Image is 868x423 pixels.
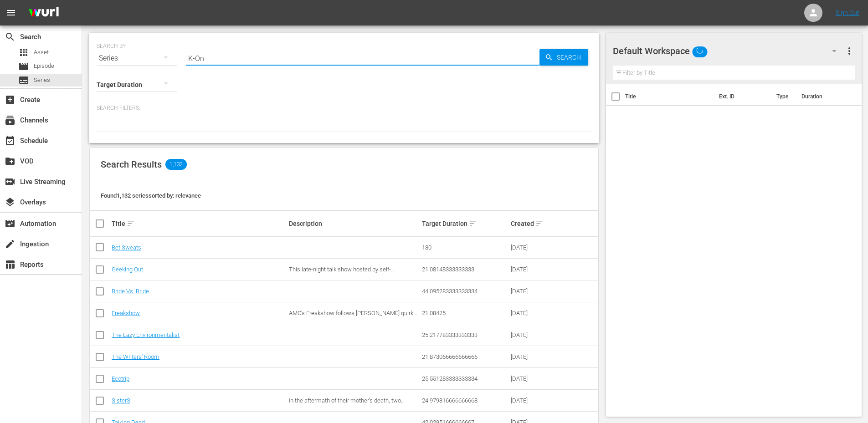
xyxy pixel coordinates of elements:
[34,48,49,57] span: Asset
[5,259,15,270] span: Reports
[422,375,508,382] div: 25.551283333333334
[5,135,15,146] span: Schedule
[771,84,796,109] th: Type
[5,31,15,42] span: Search
[511,310,552,316] div: [DATE]
[18,47,29,58] span: Asset
[5,197,15,208] span: Overlays
[18,61,29,72] span: Episode
[97,104,591,112] p: Search Filters:
[112,375,129,382] a: Ecotrip
[844,40,855,62] button: more_vert
[101,192,201,199] span: Found 1,132 series sorted by: relevance
[511,244,552,251] div: [DATE]
[34,61,54,71] span: Episode
[112,266,143,273] a: Geeking Out
[5,94,15,105] span: Create
[112,218,286,229] div: Title
[469,219,477,228] span: sort
[613,38,845,64] div: Default Workspace
[836,9,859,16] a: Sign Out
[511,375,552,382] div: [DATE]
[422,266,508,273] div: 21.08148333333333
[112,353,159,360] a: The Writers' Room
[625,84,714,109] th: Title
[5,239,15,250] span: Ingestion
[18,75,29,86] span: Series
[289,310,417,323] span: AMC's Freakshow follows [PERSON_NAME] quirky family business - the Venice Beach Freakshow.
[422,244,508,251] div: 180
[112,331,180,338] a: The Lazy Environmentalist
[5,218,15,229] span: Automation
[5,176,15,187] span: Live Streaming
[112,288,149,295] a: Bride Vs. Bride
[511,288,552,295] div: [DATE]
[511,266,552,273] div: [DATE]
[535,219,544,228] span: sort
[289,266,413,293] span: This late-night talk show hosted by self-proclaimed geeks [PERSON_NAME] and [PERSON_NAME], explor...
[422,353,508,360] div: 21.873066666666666
[422,397,508,404] div: 24.979816666666668
[511,331,552,338] div: [DATE]
[289,220,419,227] div: Description
[714,84,771,109] th: Ext. ID
[112,397,130,404] a: SisterS
[97,46,177,71] div: Series
[511,353,552,360] div: [DATE]
[127,219,135,228] span: sort
[511,218,552,229] div: Created
[34,76,50,85] span: Series
[553,49,588,66] span: Search
[289,397,418,411] span: In the aftermath of their mother's death, two sisters struggle through grief and find themselves.
[5,115,15,126] span: Channels
[796,84,851,109] th: Duration
[511,397,552,404] div: [DATE]
[5,7,16,18] span: menu
[101,159,162,170] span: Search Results
[422,288,508,295] div: 44.095283333333334
[539,49,588,66] button: Search
[844,46,855,56] span: more_vert
[112,310,140,316] a: Freakshow
[165,159,187,170] span: 1,132
[422,331,508,338] div: 25.217783333333333
[5,156,15,167] span: VOD
[422,218,508,229] div: Target Duration
[22,2,66,24] img: ans4CAIJ8jUAAAAAAAAAAAAAAAAAAAAAAAAgQb4GAAAAAAAAAAAAAAAAAAAAAAAAJMjXAAAAAAAAAAAAAAAAAAAAAAAAgAT5G...
[112,244,141,251] a: Bet Sweats
[422,310,508,316] div: 21.08425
